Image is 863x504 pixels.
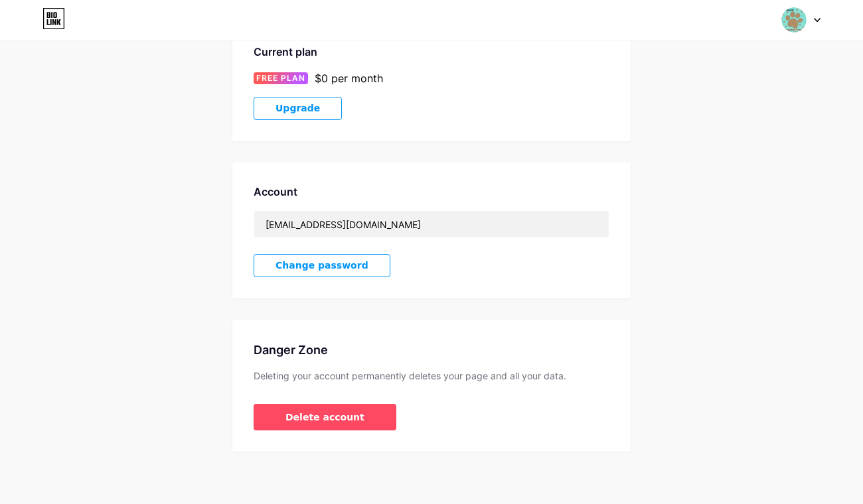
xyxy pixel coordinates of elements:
span: Upgrade [275,103,320,114]
button: Upgrade [254,97,342,120]
span: Change password [275,260,368,271]
img: annas [781,7,807,32]
div: Deleting your account permanently deletes your page and all your data. [254,369,609,383]
button: Delete account [254,404,396,430]
div: Account [254,184,609,200]
div: Current plan [254,44,609,60]
span: Delete account [285,410,364,424]
span: FREE PLAN [256,72,305,84]
input: Email [254,211,609,237]
button: Change password [254,254,390,277]
div: $0 per month [315,70,383,86]
div: Danger Zone [254,341,609,359]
